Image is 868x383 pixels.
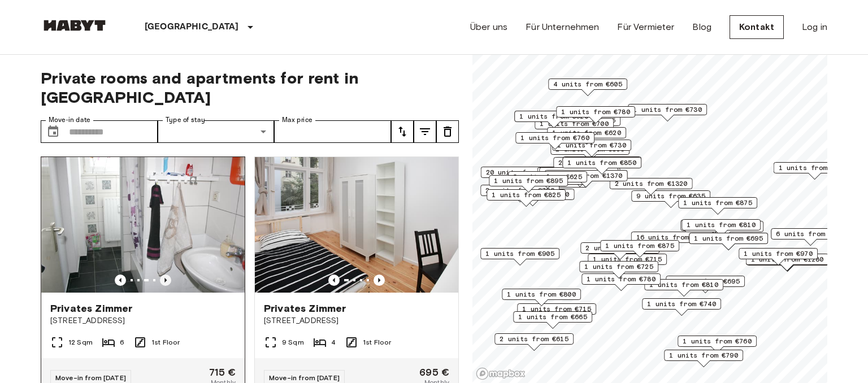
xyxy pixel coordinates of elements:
[494,333,574,351] div: Map marker
[593,254,662,264] span: 1 units from €715
[494,176,563,186] span: 1 units from €895
[391,120,414,143] button: tune
[678,197,757,215] div: Map marker
[730,15,784,39] a: Kontakt
[145,20,239,34] p: [GEOGRAPHIC_DATA]
[500,334,568,344] span: 2 units from €615
[631,232,714,249] div: Map marker
[480,248,559,266] div: Map marker
[520,133,589,143] span: 1 units from €760
[486,167,559,177] span: 20 units from €655
[649,280,718,290] span: 1 units from €810
[692,20,711,34] a: Blog
[485,249,554,259] span: 1 units from €905
[160,275,171,286] button: Previous image
[115,275,126,286] button: Previous image
[42,120,64,143] button: Choose date
[540,119,609,129] span: 1 units from €700
[489,175,568,193] div: Map marker
[282,337,304,347] span: 9 Sqm
[264,302,346,315] span: Privates Zimmer
[682,219,761,237] div: Map marker
[120,337,124,347] span: 6
[508,171,587,189] div: Map marker
[580,242,659,260] div: Map marker
[636,232,709,242] span: 16 units from €695
[562,157,641,175] div: Map marker
[328,275,340,286] button: Previous image
[436,120,459,143] button: tune
[264,315,449,327] span: [STREET_ADDRESS]
[647,299,716,309] span: 1 units from €740
[282,115,313,125] label: Max price
[41,20,108,31] img: Habyt
[579,261,658,278] div: Map marker
[636,191,705,201] span: 9 units from €635
[610,178,693,195] div: Map marker
[550,143,630,161] div: Map marker
[209,367,236,377] span: 715 €
[518,312,587,322] span: 1 units from €665
[628,104,707,121] div: Map marker
[567,158,636,168] span: 1 units from €850
[545,170,628,188] div: Map marker
[374,275,385,286] button: Previous image
[502,289,581,306] div: Map marker
[50,302,132,315] span: Privates Zimmer
[633,105,702,115] span: 1 units from €730
[553,79,622,89] span: 4 units from €605
[644,279,723,297] div: Map marker
[631,190,710,208] div: Map marker
[41,157,245,293] img: Marketing picture of unit DE-01-041-02M
[751,254,824,264] span: 1 units from €1280
[600,240,679,258] div: Map marker
[255,157,458,293] img: Marketing picture of unit DE-01-232-03M
[50,315,236,327] span: [STREET_ADDRESS]
[526,20,599,34] a: Für Unternehmen
[615,179,688,189] span: 2 units from €1320
[680,220,759,237] div: Map marker
[55,373,126,382] span: Move-in from [DATE]
[544,168,613,178] span: 9 units from €665
[669,350,738,360] span: 1 units from €790
[617,20,674,34] a: Für Vermieter
[779,163,852,173] span: 1 units from €1100
[480,185,559,202] div: Map marker
[683,198,752,208] span: 1 units from €875
[363,337,391,347] span: 1st Floor
[49,115,90,125] label: Move-in date
[41,68,459,107] span: Private rooms and apartments for rent in [GEOGRAPHIC_DATA]
[585,243,654,253] span: 2 units from €865
[744,249,813,259] span: 1 units from €970
[492,189,575,206] div: Map marker
[269,373,340,382] span: Move-in from [DATE]
[419,367,449,377] span: 695 €
[552,128,621,138] span: 1 units from €620
[739,248,818,266] div: Map marker
[556,106,635,124] div: Map marker
[476,367,526,380] a: Mapbox logo
[666,276,745,293] div: Map marker
[678,336,757,353] div: Map marker
[522,304,591,314] span: 1 units from €715
[487,189,566,207] div: Map marker
[774,162,857,180] div: Map marker
[548,79,627,96] div: Map marker
[507,289,576,299] span: 1 units from €800
[558,158,627,168] span: 2 units from €655
[605,241,674,251] span: 1 units from €875
[802,20,827,34] a: Log in
[581,273,661,291] div: Map marker
[584,262,653,272] span: 1 units from €725
[513,172,582,182] span: 3 units from €625
[664,350,743,367] div: Map marker
[776,229,845,239] span: 6 units from €645
[481,167,564,184] div: Map marker
[497,189,570,199] span: 1 units from €1200
[550,171,623,181] span: 1 units from €1370
[683,336,752,346] span: 1 units from €760
[771,228,850,246] div: Map marker
[557,140,626,150] span: 1 units from €730
[671,276,740,286] span: 2 units from €695
[547,127,626,145] div: Map marker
